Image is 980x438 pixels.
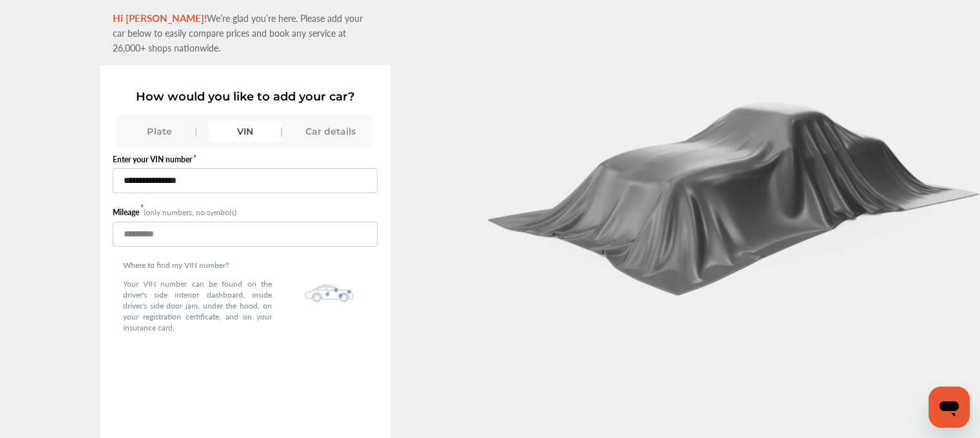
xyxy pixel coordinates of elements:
p: Your VIN number can be found on the driver's side interior dashboard, inside driver's side door j... [123,278,272,333]
div: Car details [294,121,367,142]
p: Where to find my VIN number? [123,260,272,271]
label: Enter your VIN number [113,154,378,165]
span: Hi [PERSON_NAME]! [113,11,207,24]
span: We’re glad you’re here. Please add your car below to easily compare prices and book any service a... [113,12,363,54]
label: Mileage [113,207,144,218]
div: VIN [209,121,282,142]
small: (only numbers, no symbols) [144,207,236,218]
p: How would you like to add your car? [113,90,378,104]
div: Plate [123,121,196,142]
iframe: Button to launch messaging window [928,386,970,428]
img: olbwX0zPblBWoAAAAASUVORK5CYII= [305,285,353,302]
